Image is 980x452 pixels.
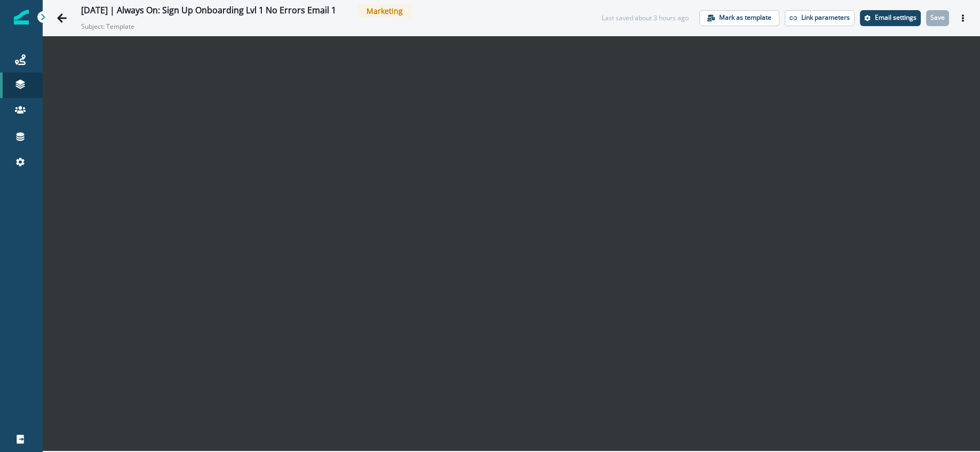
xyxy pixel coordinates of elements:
img: Inflection [14,10,29,25]
p: Subject: Template [81,18,188,31]
div: Last saved about 3 hours ago [602,13,689,23]
button: Save [926,10,949,26]
button: Link parameters [785,10,855,26]
button: Go back [51,7,73,29]
button: Mark as template [699,10,779,26]
p: Save [930,14,945,21]
button: Actions [954,10,971,26]
span: Marketing [358,4,411,18]
p: Email settings [875,14,917,21]
p: Link parameters [801,14,850,21]
p: Mark as template [719,14,771,21]
div: [DATE] | Always On: Sign Up Onboarding Lvl 1 No Errors Email 1 [81,5,336,17]
button: Settings [860,10,921,26]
